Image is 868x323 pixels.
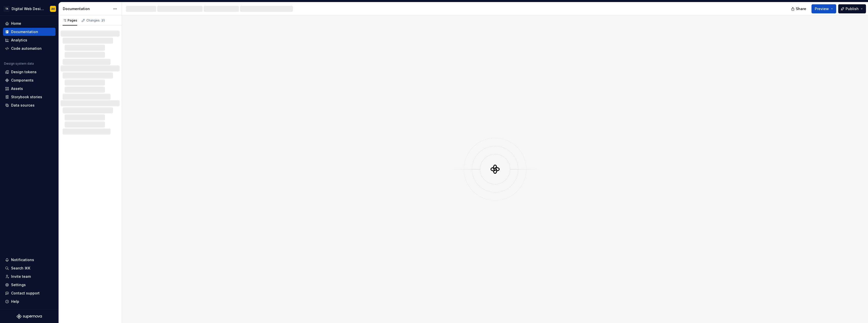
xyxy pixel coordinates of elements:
[101,18,105,22] span: 21
[815,6,829,11] span: Preview
[789,4,809,13] button: Share
[11,291,40,296] div: Contact support
[3,44,56,53] a: Code automation
[11,103,35,108] div: Data sources
[3,264,56,272] button: Search ⌘K
[11,21,21,26] div: Home
[11,282,26,287] div: Settings
[3,76,56,84] a: Components
[11,69,37,74] div: Design tokens
[63,6,111,11] div: Documentation
[3,36,56,44] a: Analytics
[3,272,56,281] a: Invite team
[11,46,42,51] div: Code automation
[63,18,77,22] div: Pages
[11,274,31,279] div: Invite team
[3,256,56,264] button: Notifications
[838,4,866,13] button: Publish
[11,94,42,100] div: Storybook stories
[11,299,19,304] div: Help
[11,29,38,34] div: Documentation
[11,257,34,262] div: Notifications
[811,4,836,13] button: Preview
[3,19,56,28] a: Home
[3,85,56,93] a: Assets
[3,289,56,297] button: Contact support
[51,7,55,11] div: AK
[86,18,105,22] div: Changes
[11,78,34,83] div: Components
[3,28,56,36] a: Documentation
[11,38,27,43] div: Analytics
[3,68,56,76] a: Design tokens
[3,281,56,289] a: Settings
[4,6,10,12] div: TA
[3,101,56,109] a: Data sources
[11,266,30,271] div: Search ⌘K
[17,314,42,319] svg: Supernova Logo
[11,86,23,91] div: Assets
[4,62,34,66] div: Design system data
[846,6,859,11] span: Publish
[12,6,44,11] div: Digital Web Design
[1,3,58,14] button: TADigital Web DesignAK
[3,93,56,101] a: Storybook stories
[796,6,806,11] span: Share
[3,297,56,306] button: Help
